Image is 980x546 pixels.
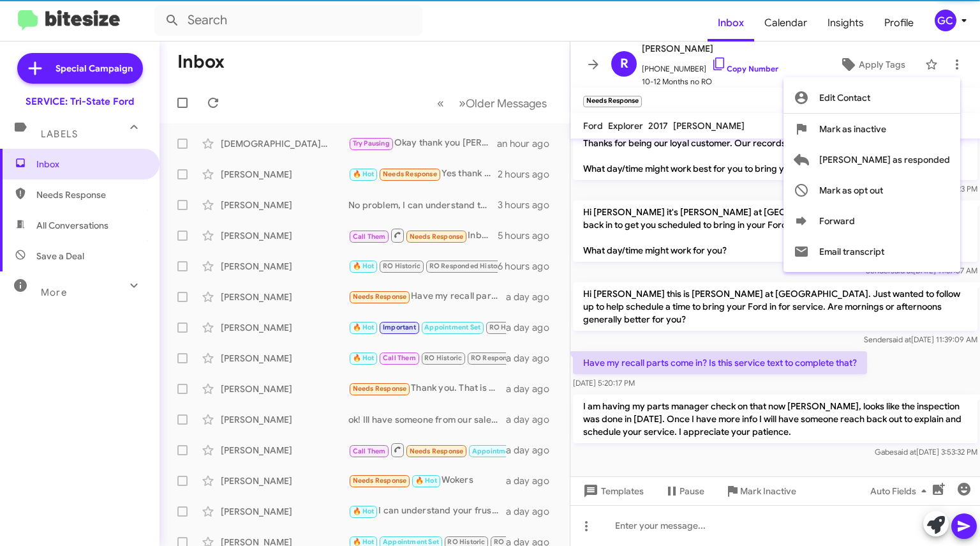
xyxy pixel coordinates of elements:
[819,175,883,206] span: Mark as opt out
[783,236,960,267] button: Email transcript
[783,206,960,236] button: Forward
[819,82,870,113] span: Edit Contact
[819,144,950,175] span: [PERSON_NAME] as responded
[819,114,886,144] span: Mark as inactive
